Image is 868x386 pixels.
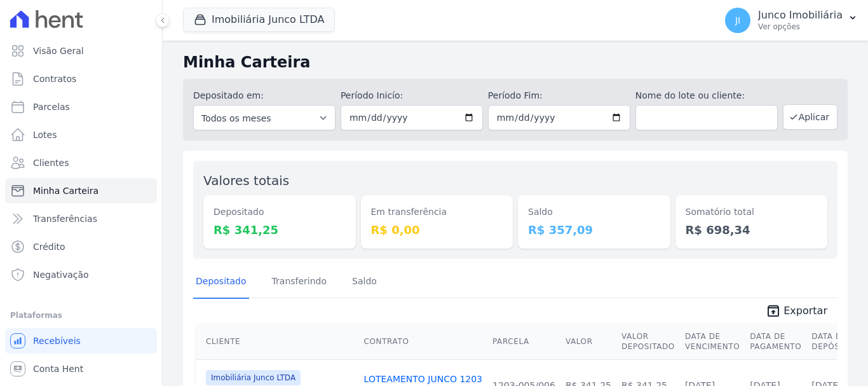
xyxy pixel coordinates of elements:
span: Lotes [33,128,57,141]
span: Negativação [33,268,89,281]
th: Parcela [487,324,560,360]
dt: Saldo [528,205,660,219]
span: Exportar [783,303,827,319]
th: Data de Depósito [806,324,858,360]
a: Parcelas [5,94,157,120]
label: Valores totais [203,173,289,188]
span: Visão Geral [33,45,84,57]
th: Cliente [196,324,359,360]
a: Transferindo [269,266,330,299]
h2: Minha Carteira [183,51,848,74]
a: Minha Carteira [5,178,157,203]
a: Crédito [5,234,157,259]
a: unarchive Exportar [756,303,837,321]
dt: Em transferência [371,205,503,219]
a: Negativação [5,262,157,287]
span: Contratos [33,72,76,85]
th: Data de Vencimento [680,324,745,360]
span: Parcelas [33,100,70,113]
label: Período Inicío: [341,89,483,102]
div: Plataformas [10,308,152,323]
span: Transferências [33,212,97,225]
span: Imobiliária Junco LTDA [206,370,301,385]
a: Transferências [5,206,157,231]
a: Saldo [349,266,379,299]
dt: Somatório total [686,205,818,219]
a: LOTEAMENTO JUNCO 1203 [364,374,482,384]
a: Visão Geral [5,38,157,64]
a: Recebíveis [5,328,157,354]
span: Conta Hent [33,362,83,375]
dd: R$ 0,00 [371,221,503,238]
span: Recebíveis [33,334,81,347]
dd: R$ 357,09 [528,221,660,238]
span: Clientes [33,156,69,169]
dd: R$ 341,25 [214,221,346,238]
a: Clientes [5,150,157,176]
dt: Depositado [214,205,346,219]
a: Depositado [193,266,249,299]
th: Contrato [359,324,487,360]
i: unarchive [766,303,781,319]
th: Data de Pagamento [745,324,806,360]
span: Crédito [33,240,65,253]
p: Junco Imobiliária [758,9,843,22]
dd: R$ 698,34 [686,221,818,238]
label: Nome do lote ou cliente: [635,89,778,102]
button: Aplicar [783,104,837,130]
label: Período Fim: [488,89,630,102]
th: Valor [560,324,616,360]
p: Ver opções [758,22,843,32]
label: Depositado em: [193,90,264,100]
a: Lotes [5,122,157,148]
button: Imobiliária Junco LTDA [183,8,335,32]
span: Minha Carteira [33,184,98,197]
span: JI [735,16,740,25]
th: Valor Depositado [616,324,680,360]
a: Conta Hent [5,356,157,382]
a: Contratos [5,66,157,92]
button: JI Junco Imobiliária Ver opções [715,3,868,38]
